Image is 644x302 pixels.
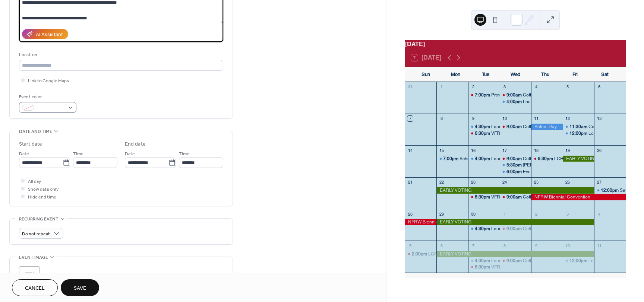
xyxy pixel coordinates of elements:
div: Location [19,51,222,59]
div: 21 [407,179,413,185]
div: 11 [533,116,539,121]
span: 9:00am [506,124,523,130]
div: Coffee With The Club 9am-10:30am [523,124,595,130]
div: Loudoun Crime Commission Luncheon [563,258,594,264]
div: Loudoun County Board of Supervisors Business Meeting [523,99,638,105]
div: School Board Candidate Forum [436,156,468,162]
div: VFRW Tuesday Call Nights [468,194,500,200]
div: 2 [533,211,539,217]
span: 6:30pm [475,194,491,200]
div: EARLY VOTING [563,156,594,162]
div: Coffee With The Club 9am-10:30am [500,124,531,130]
span: 6:30pm [475,264,491,270]
div: EARLY VOTING [436,187,594,194]
div: 7 [407,116,413,121]
div: 4 [533,84,539,90]
div: Mon [441,67,471,82]
div: 3 [565,211,571,217]
div: 4 [596,211,602,217]
div: Protect The Vote - Election Integrity Training [491,92,578,98]
span: Time [179,150,189,158]
div: LCRWC Afternoon Tea Fundraiser [405,251,437,257]
div: Thu [530,67,560,82]
div: 10 [565,243,571,248]
div: 8 [439,116,444,121]
div: 3 [502,84,508,90]
div: 10 [502,116,508,121]
span: 4:00pm [475,156,491,162]
div: Loudoun Crime Commission Luncheon [563,130,594,137]
div: 17 [502,147,508,153]
div: NFRW Biennial Convention [531,194,626,200]
div: 24 [502,179,508,185]
span: Hide end time [28,193,56,201]
div: Coffee With The Club 9am-10:30am [500,226,531,232]
div: Coffee With The Club 9am-10:30am [500,156,531,162]
span: Link to Google Maps [28,77,69,85]
span: 9:00am [506,226,523,232]
div: 18 [533,147,539,153]
div: 28 [407,211,413,217]
div: 9 [470,116,476,121]
span: All day [28,178,41,185]
div: 6 [596,84,602,90]
div: 5 [565,84,571,90]
div: School Board Candidate Forum [460,156,524,162]
div: Evening Fundraiser in Support of Amy Riccardi for School Board [500,169,531,175]
button: Cancel [12,279,58,296]
span: 4:30pm [475,124,491,130]
div: Loudoun County School Board Meeting [468,124,500,130]
span: 12:00pm [569,130,588,137]
div: VFRW [DATE] Call Nights [491,264,543,270]
span: Cancel [25,284,45,292]
div: NFRW Biennial Convention [405,219,437,225]
span: 7:00pm [443,156,460,162]
span: 9:00am [506,258,523,264]
span: 4:00pm [506,99,523,105]
div: ; [19,266,40,287]
div: AI Assistant [36,31,63,39]
div: 6 [439,243,444,248]
div: 31 [407,84,413,90]
span: 7:00pm [475,92,491,98]
div: Coffee With The Club 9am-10:30am [523,156,595,162]
div: VFRW Tuesday Call Nights [468,130,500,137]
div: 22 [439,179,444,185]
div: Coffee With The Club 9am-10:30am [500,258,531,264]
div: Patriot Day [531,124,563,130]
div: 1 [502,211,508,217]
span: 12:00pm [569,258,588,264]
div: 1 [439,84,444,90]
span: 6:00pm [506,169,523,175]
div: 8 [502,243,508,248]
div: 11 [596,243,602,248]
span: 9:00am [506,156,523,162]
div: Loudoun County School Board Meeting [491,226,571,232]
div: 12 [565,116,571,121]
div: LCRWC Afternoon Tea Fundraiser [428,251,497,257]
div: 26 [565,179,571,185]
div: 2 [470,84,476,90]
span: Event image [19,254,48,261]
div: Start date [19,140,42,148]
div: Coffee With The Club 9am-10:30am [523,258,595,264]
div: Coffee With The Club 9am-10:30am [523,226,595,232]
div: George C. Marshall : "90-Division Gamble" [500,162,531,168]
div: [DATE] [405,40,626,49]
div: 5 [407,243,413,248]
span: 6:30pm [475,130,491,137]
div: Loudoun County Board of Supervisors Business Meeting [468,156,500,162]
div: 14 [407,147,413,153]
div: Coffee With The Club 9am-10:30am [500,194,531,200]
div: Event color [19,93,75,101]
span: Show date only [28,185,59,193]
div: 23 [470,179,476,185]
span: Date and time [19,128,52,136]
div: Coffee With The Club 9am-10:30am [523,92,595,98]
div: Saving The Nation - Bootcamp for Patriots [594,187,626,194]
div: Conservative Network Event Featuring Leslie Manookian [563,124,594,130]
div: 20 [596,147,602,153]
span: 12:00pm [601,187,620,194]
div: 27 [596,179,602,185]
div: EARLY VOTING [436,251,594,257]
